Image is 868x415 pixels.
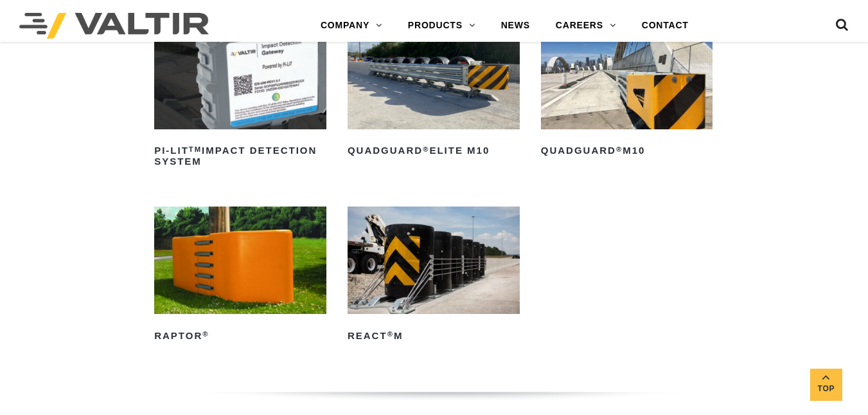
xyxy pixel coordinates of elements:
a: QuadGuard®M10 [541,22,713,161]
img: Valtir [19,13,209,39]
h2: QuadGuard Elite M10 [348,141,520,161]
a: PI-LITTMImpact Detection System [154,22,326,172]
a: Top [810,369,842,401]
h2: RAPTOR [154,326,326,346]
a: REACT®M [348,207,520,346]
sup: ® [423,145,429,153]
span: Top [810,382,842,396]
a: PRODUCTS [395,13,488,39]
sup: ® [202,330,209,338]
a: NEWS [488,13,543,39]
h2: REACT M [348,326,520,346]
a: CONTACT [629,13,702,39]
h2: QuadGuard M10 [541,141,713,161]
sup: ® [387,330,394,338]
a: QuadGuard®Elite M10 [348,22,520,161]
a: RAPTOR® [154,207,326,346]
sup: ® [616,145,623,153]
h2: PI-LIT Impact Detection System [154,141,326,172]
a: CAREERS [543,13,629,39]
sup: TM [189,145,202,153]
a: COMPANY [308,13,395,39]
